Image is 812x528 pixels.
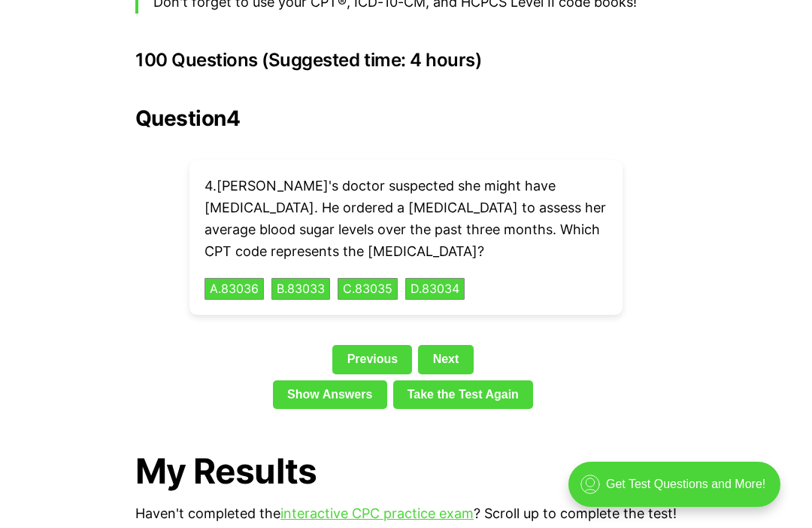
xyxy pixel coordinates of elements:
p: Haven't completed the ? Scroll up to complete the test! [135,503,677,525]
button: D.83034 [405,278,465,301]
button: A.83036 [205,278,264,301]
iframe: portal-trigger [556,454,812,528]
h1: My Results [135,451,677,491]
a: interactive CPC practice exam [280,505,474,521]
p: 4 . [PERSON_NAME]'s doctor suspected she might have [MEDICAL_DATA]. He ordered a [MEDICAL_DATA] t... [205,175,607,262]
h2: Question 4 [135,106,677,130]
a: Next [418,345,473,374]
h3: 100 Questions (Suggested time: 4 hours) [135,50,677,71]
a: Previous [332,345,412,374]
button: C.83035 [338,278,398,301]
a: Show Answers [273,380,387,409]
a: Take the Test Again [393,380,534,409]
button: B.83033 [271,278,330,301]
